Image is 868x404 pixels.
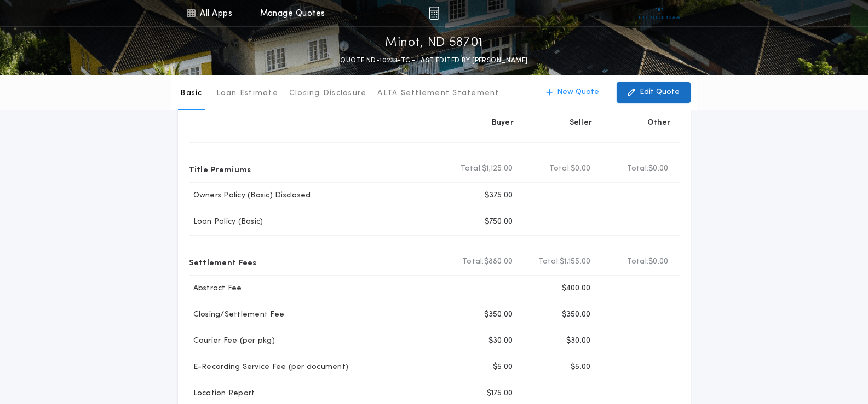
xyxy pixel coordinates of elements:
b: Total: [538,256,560,267]
p: Minot, ND 58701 [385,34,483,52]
p: $5.00 [571,362,590,373]
p: Courier Fee (per pkg) [189,336,275,347]
b: Total: [549,163,571,174]
p: ALTA Settlement Statement [377,88,499,99]
p: $400.00 [562,283,591,294]
b: Total: [461,163,482,174]
p: Abstract Fee [189,283,242,294]
p: Owners Policy (Basic) Disclosed [189,190,311,201]
span: $0.00 [571,163,590,174]
p: Buyer [492,118,514,128]
p: $350.00 [484,309,513,320]
p: Loan Policy (Basic) [189,216,263,227]
p: E-Recording Service Fee (per document) [189,362,349,373]
p: $175.00 [487,388,513,399]
p: Closing Disclosure [289,88,367,99]
span: $1,155.00 [560,256,590,267]
p: Title Premiums [189,160,251,178]
p: $750.00 [485,216,513,227]
span: $1,125.00 [482,163,513,174]
button: New Quote [535,82,610,103]
p: QUOTE ND-10233-TC - LAST EDITED BY [PERSON_NAME] [340,55,527,66]
p: New Quote [557,87,599,98]
b: Total: [462,256,484,267]
p: $350.00 [562,309,591,320]
p: Other [647,118,670,128]
p: $30.00 [488,336,513,347]
p: $5.00 [493,362,513,373]
img: img [429,7,439,20]
p: $30.00 [566,336,591,347]
p: Seller [570,118,593,128]
span: $0.00 [648,163,668,174]
span: $880.00 [484,256,513,267]
p: Settlement Fees [189,253,257,271]
b: Total: [627,256,649,267]
p: Edit Quote [640,87,680,98]
b: Total: [627,163,649,174]
p: Loan Estimate [216,88,278,99]
img: vs-icon [639,8,680,19]
p: Location Report [189,388,255,399]
p: Basic [180,88,202,99]
p: Closing/Settlement Fee [189,309,285,320]
span: $0.00 [648,256,668,267]
button: Edit Quote [617,82,691,103]
p: $375.00 [485,190,513,201]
